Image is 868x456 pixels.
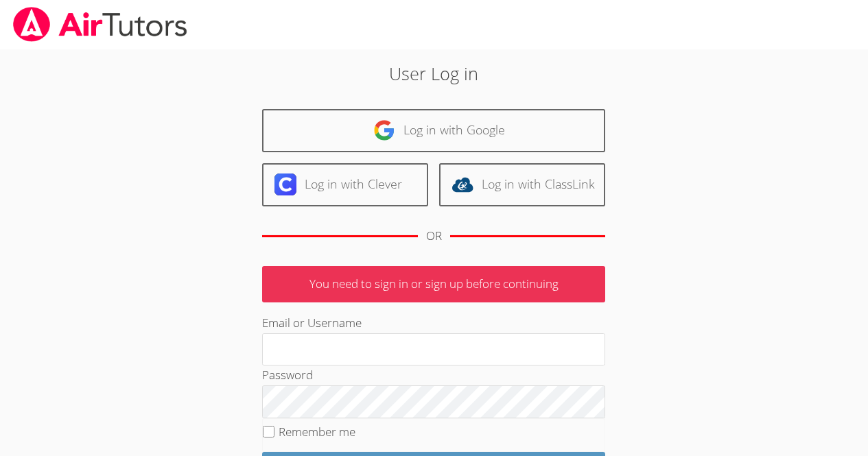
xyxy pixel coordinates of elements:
[274,173,296,195] img: clever-logo-6eab21bc6e7a338710f1a6ff85c0baf02591cd810cc4098c63d3a4b26e2feb20.svg
[451,173,473,195] img: classlink-logo-d6bb404cc1216ec64c9a2012d9dc4662098be43eaf13dc465df04b49fa7ab582.svg
[262,266,605,302] p: You need to sign in or sign up before continuing
[12,7,189,42] img: airtutors_banner-c4298cdbf04f3fff15de1276eac7730deb9818008684d7c2e4769d2f7ddbe033.png
[262,367,313,383] label: Password
[262,315,362,331] label: Email or Username
[262,109,605,152] a: Log in with Google
[373,119,395,141] img: google-logo-50288ca7cdecda66e5e0955fdab243c47b7ad437acaf1139b6f446037453330a.svg
[426,226,442,246] div: OR
[439,163,605,206] a: Log in with ClassLink
[262,163,428,206] a: Log in with Clever
[200,60,668,86] h2: User Log in
[279,424,355,440] label: Remember me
